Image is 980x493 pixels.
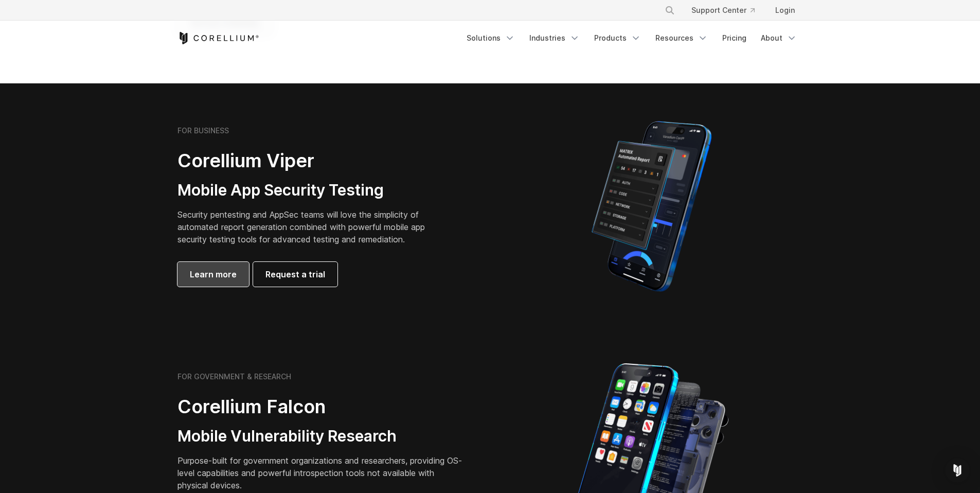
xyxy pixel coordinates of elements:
a: Solutions [460,29,521,47]
a: Support Center [683,1,763,20]
a: Login [767,1,803,20]
h6: FOR BUSINESS [177,126,229,135]
div: Open Intercom Messenger [945,458,970,483]
button: Search [661,1,679,20]
h2: Corellium Viper [177,149,441,172]
div: Navigation Menu [652,1,803,20]
span: Request a trial [265,268,325,280]
img: Corellium MATRIX automated report on iPhone showing app vulnerability test results across securit... [574,116,729,296]
a: About [755,29,803,47]
a: Industries [523,29,586,47]
a: Request a trial [253,262,337,287]
p: Security pentesting and AppSec teams will love the simplicity of automated report generation comb... [177,208,441,245]
h3: Mobile Vulnerability Research [177,427,466,446]
h6: FOR GOVERNMENT & RESEARCH [177,372,291,381]
div: Navigation Menu [460,29,803,47]
span: Learn more [190,268,237,280]
h2: Corellium Falcon [177,395,466,418]
a: Corellium Home [177,32,259,44]
h3: Mobile App Security Testing [177,181,441,200]
a: Learn more [177,262,249,287]
a: Pricing [716,29,753,47]
a: Products [588,29,647,47]
p: Purpose-built for government organizations and researchers, providing OS-level capabilities and p... [177,454,466,491]
a: Resources [649,29,714,47]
